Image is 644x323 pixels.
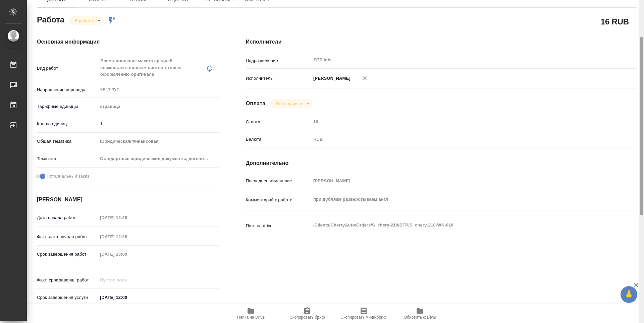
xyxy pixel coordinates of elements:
[340,315,386,320] span: Скопировать мини-бриф
[246,100,266,108] h4: Оплата
[246,75,311,82] p: Исполнитель
[246,197,311,203] p: Комментарий к работе
[37,86,98,93] p: Направление перевода
[289,315,325,320] span: Скопировать бриф
[37,103,98,110] p: Тарифные единицы
[69,16,103,25] div: В работе
[246,38,637,46] h4: Исполнители
[271,99,312,108] div: В работе
[73,18,95,23] button: В работе
[223,304,279,323] button: Папка на Drive
[98,249,156,259] input: Пустое поле
[37,13,64,25] h2: Работа
[246,159,637,167] h4: Дополнительно
[311,75,351,82] p: [PERSON_NAME]
[37,234,98,240] p: Факт. дата начала работ
[274,101,304,107] button: Не оплачена
[37,65,98,72] p: Вид работ
[311,117,604,127] input: Пустое поле
[37,214,98,221] p: Дата начала работ
[98,153,219,165] div: Стандартные юридические документы, договоры, уставы
[37,38,219,46] h4: Основная информация
[98,213,156,222] input: Пустое поле
[621,286,637,303] button: 🙏
[37,277,98,283] p: Факт. срок заверш. работ
[246,222,311,229] p: Путь на drive
[47,173,89,180] span: Нотариальный заказ
[335,304,392,323] button: Скопировать мини-бриф
[98,293,156,302] input: ✎ Введи что-нибудь
[246,178,311,184] p: Последнее изменение
[404,315,436,320] span: Обновить файлы
[601,16,629,27] h2: 16 RUB
[311,134,604,145] div: RUB
[98,136,219,147] div: Юридическая/Финансовая
[246,57,311,64] p: Подразделение
[37,138,98,145] p: Общая тематика
[37,294,98,301] p: Срок завершения услуги
[392,304,448,323] button: Обновить файлы
[623,287,635,302] span: 🙏
[98,232,156,242] input: Пустое поле
[98,101,219,112] div: страница
[37,155,98,162] p: Тематика
[37,121,98,127] p: Кол-во единиц
[246,136,311,143] p: Валюта
[37,251,98,258] p: Срок завершения работ
[246,119,311,125] p: Ставка
[311,194,604,205] textarea: при дубляже разверстываем англ
[357,71,372,85] button: Удалить исполнителя
[37,196,219,204] h4: [PERSON_NAME]
[311,219,604,231] textarea: /Clients/CherryAuto/Orders/S_chery-210/DTP/S_chery-210-WK-010
[311,176,604,186] input: Пустое поле
[279,304,335,323] button: Скопировать бриф
[98,275,156,285] input: Пустое поле
[237,315,265,320] span: Папка на Drive
[98,119,219,129] input: ✎ Введи что-нибудь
